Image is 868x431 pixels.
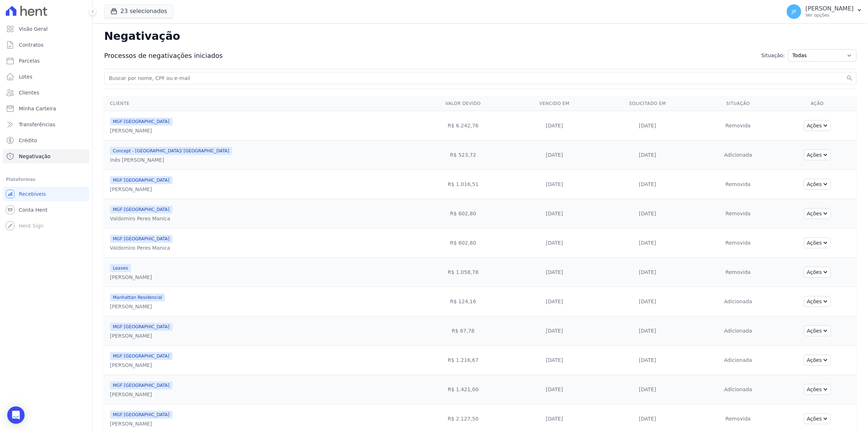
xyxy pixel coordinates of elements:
span: MGF [GEOGRAPHIC_DATA] [110,118,173,126]
a: Parcelas [3,54,89,68]
span: MGF [GEOGRAPHIC_DATA] [110,206,173,214]
div: [PERSON_NAME] [110,420,173,427]
span: MGF [GEOGRAPHIC_DATA] [110,411,173,419]
td: Adicionada [698,346,778,375]
div: [PERSON_NAME] [110,303,165,310]
button: Ações [804,296,831,307]
a: Visão Geral [3,22,89,36]
th: Cliente [104,96,414,111]
span: Transferências [19,121,55,128]
td: [DATE] [512,346,597,375]
span: Visão Geral [19,25,48,33]
span: Leaves [110,264,131,272]
td: [DATE] [597,346,698,375]
td: [DATE] [597,111,698,140]
div: [PERSON_NAME] [110,332,173,339]
a: Transferências [3,117,89,132]
td: [DATE] [597,170,698,199]
div: Valdomiro Peres Manica [110,215,173,222]
a: Conta Hent [3,203,89,217]
button: Ações [804,237,831,248]
span: Lotes [19,73,33,80]
div: [PERSON_NAME] [110,186,173,193]
td: Removida [698,258,778,287]
span: Conta Hent [19,206,47,214]
button: Ações [804,325,831,336]
td: Adicionada [698,140,778,170]
th: Valor devido [414,96,512,111]
td: [DATE] [512,287,597,316]
span: MGF [GEOGRAPHIC_DATA] [110,323,173,331]
a: Clientes [3,85,89,100]
span: Negativação [19,153,51,160]
button: search [846,75,853,82]
td: [DATE] [597,140,698,170]
td: [DATE] [597,199,698,228]
button: Ações [804,413,831,424]
td: Removida [698,111,778,140]
td: Removida [698,170,778,199]
span: Crédito [19,137,37,144]
span: Manhattan Residencial [110,293,165,301]
td: [DATE] [597,258,698,287]
span: MGF [GEOGRAPHIC_DATA] [110,235,173,243]
td: Adicionada [698,375,778,404]
a: Negativação [3,149,89,164]
button: 23 selecionados [104,4,173,18]
td: Adicionada [698,287,778,316]
div: Inês [PERSON_NAME] [110,156,232,164]
button: Ações [804,384,831,395]
td: [DATE] [512,140,597,170]
a: Contratos [3,38,89,52]
a: Recebíveis [3,187,89,201]
span: JP [792,9,796,14]
td: [DATE] [512,228,597,258]
td: R$ 1.216,67 [414,346,512,375]
span: Parcelas [19,57,40,64]
div: [PERSON_NAME] [110,362,173,369]
div: Plataformas [6,175,86,184]
td: R$ 6.242,76 [414,111,512,140]
td: [DATE] [512,316,597,346]
td: R$ 602,80 [414,228,512,258]
td: [DATE] [597,228,698,258]
td: R$ 1.421,00 [414,375,512,404]
span: MGF [GEOGRAPHIC_DATA] [110,381,173,389]
td: [DATE] [512,111,597,140]
td: [DATE] [512,170,597,199]
span: Concept - [GEOGRAPHIC_DATA]/ [GEOGRAPHIC_DATA] [110,147,232,155]
span: MGF [GEOGRAPHIC_DATA] [110,352,173,360]
p: [PERSON_NAME] [805,5,854,12]
a: Crédito [3,133,89,148]
button: Ações [804,267,831,278]
td: [DATE] [597,287,698,316]
div: Valdomiro Peres Manica [110,244,173,252]
div: Open Intercom Messenger [7,406,25,424]
button: Ações [804,149,831,160]
span: Minha Carteira [19,105,56,112]
td: Removida [698,228,778,258]
span: Processos de negativações iniciados [104,51,223,60]
span: Situação: [761,52,785,59]
td: [DATE] [512,258,597,287]
td: R$ 1.016,51 [414,170,512,199]
th: Ação [778,96,856,111]
button: Ações [804,120,831,131]
span: Recebíveis [19,190,46,198]
span: Contratos [19,41,43,48]
div: [PERSON_NAME] [110,274,152,281]
input: Buscar por nome, CPF ou e-mail [107,74,844,83]
a: Minha Carteira [3,101,89,116]
span: Clientes [19,89,39,96]
div: [PERSON_NAME] [110,391,173,398]
td: Removida [698,199,778,228]
td: R$ 67,78 [414,316,512,346]
a: Lotes [3,69,89,84]
th: Vencido em [512,96,597,111]
button: JP [PERSON_NAME] Ver opções [781,1,868,22]
th: Situação [698,96,778,111]
button: Ações [804,179,831,190]
td: [DATE] [597,316,698,346]
td: [DATE] [597,375,698,404]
